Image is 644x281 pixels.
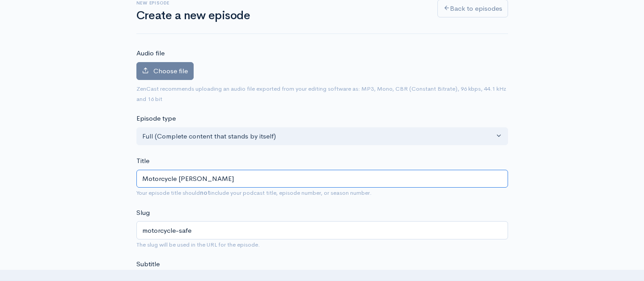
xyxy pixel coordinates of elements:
[136,221,508,239] input: title-of-episode
[136,156,149,166] label: Title
[136,170,508,188] input: What is the episode's title?
[136,127,508,146] button: Full (Complete content that stands by itself)
[142,131,494,142] div: Full (Complete content that stands by itself)
[136,189,372,197] small: Your episode title should include your podcast title, episode number, or season number.
[136,113,176,124] label: Episode type
[136,9,427,22] h1: Create a new episode
[200,189,210,197] strong: not
[136,259,160,269] label: Subtitle
[153,67,188,75] span: Choose file
[136,208,150,218] label: Slug
[136,48,165,59] label: Audio file
[136,241,260,248] small: The slug will be used in the URL for the episode.
[136,0,427,5] h6: New episode
[136,85,506,103] small: ZenCast recommends uploading an audio file exported from your editing software as: MP3, Mono, CBR...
